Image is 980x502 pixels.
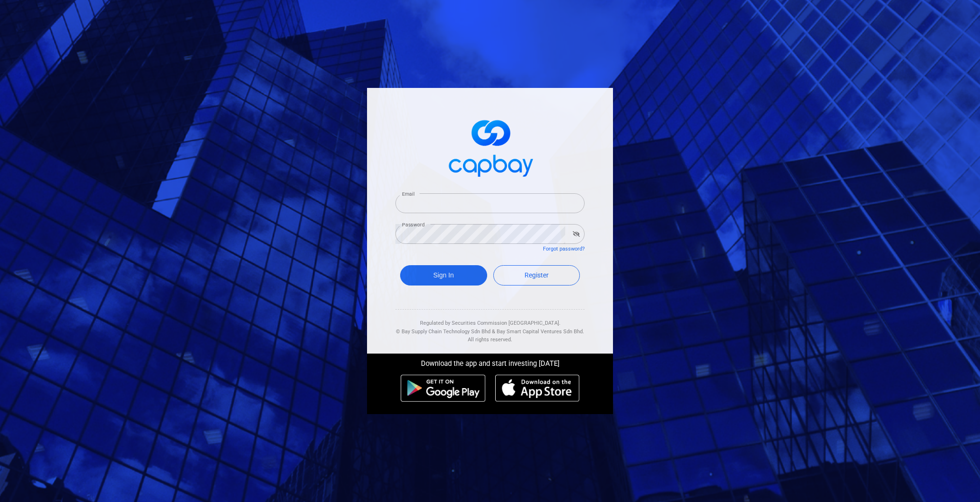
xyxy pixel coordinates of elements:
span: Register [525,271,549,279]
label: Email [402,190,414,198]
span: Bay Smart Capital Ventures Sdn Bhd. [497,329,584,335]
img: logo [443,112,537,182]
label: Password [402,221,425,228]
a: Forgot password? [543,246,585,252]
img: android [401,374,486,402]
span: © Bay Supply Chain Technology Sdn Bhd [396,329,490,335]
a: Register [493,265,580,286]
img: ios [495,374,579,402]
button: Sign In [400,265,487,286]
div: Download the app and start investing [DATE] [360,354,620,370]
div: Regulated by Securities Commission [GEOGRAPHIC_DATA]. & All rights reserved. [395,310,585,344]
